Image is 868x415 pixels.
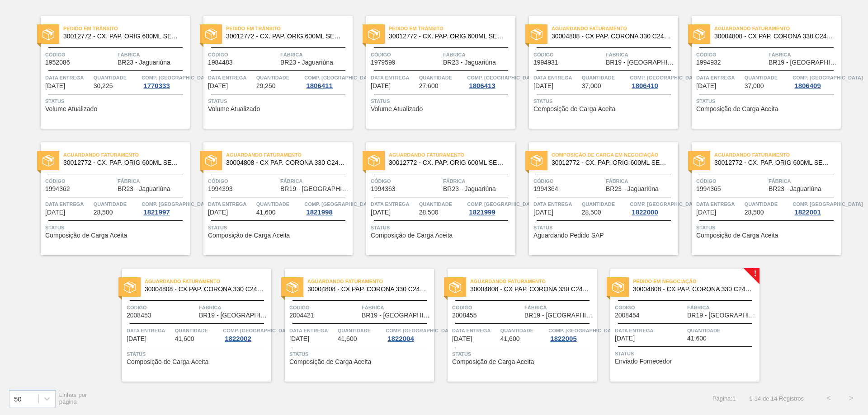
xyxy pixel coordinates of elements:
[606,177,676,186] span: Fábrica
[615,326,685,335] span: Data entrega
[208,232,290,239] span: Composição de Carga Aceita
[696,106,778,112] span: Composição de Carga Aceita
[714,159,834,166] span: 30012772 - CX. PAP. ORIG 600ML SEMI AUTOM C12 429
[208,200,254,209] span: Data entrega
[524,312,594,319] span: BR19 - Nova Rio
[226,150,353,159] span: Aguardando Faturamento
[142,73,188,89] a: Comp. [GEOGRAPHIC_DATA]1770333
[371,177,441,186] span: Código
[597,269,759,382] a: !statusPedido em Negociação30004808 - CX PAP. CORONA 330 C24 WAVECódigo2008454FábricaBR19 - [GEOG...
[63,33,183,40] span: 30012772 - CX. PAP. ORIG 600ML SEMI AUTOM C12 429
[693,155,705,167] img: status
[208,177,278,186] span: Código
[226,159,345,166] span: 30004808 - CX PAP. CORONA 330 C24 WAVE
[467,209,497,216] div: 1821999
[552,24,678,33] span: Aguardando Faturamento
[371,83,391,89] span: 23/08/2025
[533,50,604,59] span: Código
[678,142,841,255] a: statusAguardando Faturamento30012772 - CX. PAP. ORIG 600ML SEMI AUTOM C12 429Código1994365Fábrica...
[304,82,334,89] div: 1806411
[353,142,515,255] a: statusAguardando Faturamento30012772 - CX. PAP. ORIG 600ML SEMI AUTOM C12 429Código1994363Fábrica...
[289,326,335,335] span: Data entrega
[389,24,515,33] span: Pedido em Trânsito
[14,395,22,402] div: 50
[223,326,293,335] span: Comp. Carga
[94,200,140,209] span: Quantidade
[127,350,269,359] span: Status
[226,33,345,40] span: 30012772 - CX. PAP. ORIG 600ML SEMI AUTOM C12 429
[256,209,276,216] span: 41,600
[389,159,508,166] span: 30012772 - CX. PAP. ORIG 600ML SEMI AUTOM C12 429
[223,335,253,342] div: 1822002
[630,209,660,216] div: 1822000
[304,200,374,209] span: Comp. Carga
[289,350,432,359] span: Status
[142,209,171,216] div: 1821997
[552,33,671,40] span: 30004808 - CX PAP. CORONA 330 C24 WAVE
[45,223,188,232] span: Status
[371,232,453,239] span: Composição de Carga Aceita
[368,155,380,167] img: status
[63,159,183,166] span: 30012772 - CX. PAP. ORIG 600ML SEMI AUTOM C12 429
[793,73,839,89] a: Comp. [GEOGRAPHIC_DATA]1806409
[280,59,333,66] span: BR23 - Jaguariúna
[696,200,742,209] span: Data entrega
[615,312,640,319] span: 2008454
[208,223,350,232] span: Status
[696,177,766,186] span: Código
[353,16,515,129] a: statusPedido em Trânsito30012772 - CX. PAP. ORIG 600ML SEMI AUTOM C12 429Código1979599FábricaBR23...
[304,73,374,82] span: Comp. Carga
[94,83,113,89] span: 30,225
[307,277,434,286] span: Aguardando Faturamento
[470,286,590,293] span: 30004808 - CX PAP. CORONA 330 C24 WAVE
[533,232,604,239] span: Aguardando Pedido SAP
[63,24,190,33] span: Pedido em Trânsito
[606,59,676,66] span: BR19 - Nova Rio
[45,73,91,82] span: Data entrega
[548,326,618,335] span: Comp. Carga
[190,16,353,129] a: statusPedido em Trânsito30012772 - CX. PAP. ORIG 600ML SEMI AUTOM C12 429Código1984483FábricaBR23...
[696,209,716,216] span: 12/09/2025
[467,200,513,216] a: Comp. [GEOGRAPHIC_DATA]1821999
[386,326,456,335] span: Comp. Carga
[769,177,839,186] span: Fábrica
[533,83,553,89] span: 25/08/2025
[552,159,671,166] span: 30012772 - CX. PAP. ORIG 600ML SEMI AUTOM C12 429
[45,50,115,59] span: Código
[45,106,97,112] span: Volume Atualizado
[208,106,260,112] span: Volume Atualizado
[371,59,396,66] span: 1979599
[552,150,678,159] span: Composição de Carga em Negociação
[371,200,417,209] span: Data entrega
[615,303,685,312] span: Código
[368,28,380,40] img: status
[769,186,821,192] span: BR23 - Jaguariúna
[142,73,212,82] span: Comp. Carga
[693,28,705,40] img: status
[615,349,757,358] span: Status
[696,73,742,82] span: Data entrega
[45,186,70,192] span: 1994362
[745,83,764,89] span: 37,000
[371,106,423,112] span: Volume Atualizado
[389,150,515,159] span: Aguardando Faturamento
[745,73,791,82] span: Quantidade
[256,83,276,89] span: 29,250
[199,303,269,312] span: Fábrica
[712,395,736,402] span: Página : 1
[127,303,197,312] span: Código
[371,97,513,106] span: Status
[208,186,233,192] span: 1994393
[256,200,302,209] span: Quantidade
[389,33,508,40] span: 30012772 - CX. PAP. ORIG 600ML SEMI AUTOM C12 429
[749,395,804,402] span: 1 - 14 de 14 Registros
[745,209,764,216] span: 28,500
[548,326,594,342] a: Comp. [GEOGRAPHIC_DATA]1822005
[615,358,672,365] span: Enviado Fornecedor
[304,73,350,89] a: Comp. [GEOGRAPHIC_DATA]1806411
[127,312,151,319] span: 2008453
[175,326,221,335] span: Quantidade
[500,336,520,342] span: 41,600
[533,97,676,106] span: Status
[199,312,269,319] span: BR19 - Nova Rio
